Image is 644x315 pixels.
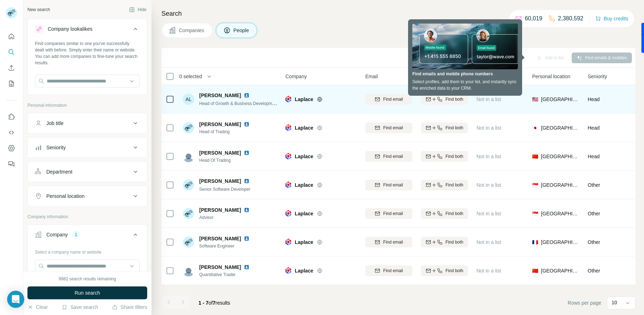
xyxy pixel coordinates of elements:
[383,239,403,245] span: Find email
[541,153,579,160] span: [GEOGRAPHIC_DATA]
[588,211,600,216] span: Other
[568,299,601,306] span: Rows per page
[183,208,194,219] img: Avatar
[244,150,249,156] img: LinkedIn logo
[28,115,147,132] button: Job title
[183,265,194,276] img: Avatar
[588,268,600,274] span: Other
[445,182,463,188] span: Find both
[27,304,48,311] button: Clear
[6,157,17,170] button: Feedback
[244,236,249,241] img: LinkedIn logo
[285,153,291,160] img: Logo of Laplace
[208,300,213,306] span: of
[588,154,599,159] span: Head
[199,149,241,156] span: [PERSON_NAME]
[365,180,412,190] button: Find email
[365,73,378,80] span: Email
[244,207,249,213] img: LinkedIn logo
[6,46,17,59] button: Search
[199,121,241,128] span: [PERSON_NAME]
[244,121,249,127] img: LinkedIn logo
[27,102,147,109] p: Personal information
[383,210,403,217] span: Find email
[295,181,313,189] span: Laplace
[7,291,24,308] div: Open Intercom Messenger
[161,9,635,19] h4: Search
[541,267,579,274] span: [GEOGRAPHIC_DATA]
[295,210,313,217] span: Laplace
[6,142,17,155] button: Dashboard
[285,210,291,217] img: Logo of Laplace
[199,206,241,214] span: [PERSON_NAME]
[445,153,463,160] span: Find both
[285,181,291,188] img: Logo of Laplace
[532,267,538,274] span: 🇨🇳
[295,96,313,103] span: Laplace
[295,153,313,160] span: Laplace
[532,124,538,131] span: 🇯🇵
[183,151,194,162] img: Avatar
[365,265,412,276] button: Find email
[383,267,403,274] span: Find email
[421,180,468,190] button: Find both
[588,96,599,102] span: Head
[541,210,579,217] span: [GEOGRAPHIC_DATA]
[183,122,194,134] img: Avatar
[199,177,241,185] span: [PERSON_NAME]
[532,96,538,103] span: 🇺🇸
[365,208,412,219] button: Find email
[532,153,538,160] span: 🇨🇳
[532,73,570,80] span: Personal location
[476,125,501,131] span: Not in a list
[383,182,403,188] span: Find email
[383,153,403,160] span: Find email
[199,92,241,99] span: [PERSON_NAME]
[35,246,140,255] div: Select a company name or website
[48,25,92,32] div: Company lookalikes
[285,267,291,274] img: Logo of Laplace
[445,96,463,102] span: Find both
[199,187,250,192] span: Senior Software Developer
[183,94,194,105] div: AL
[6,77,17,90] button: My lists
[532,181,538,189] span: 🇸🇬
[27,286,147,299] button: Run search
[46,231,68,238] div: Company
[199,129,258,135] span: Head of Trading
[476,96,501,102] span: Not in a list
[199,300,230,306] span: results
[46,168,72,175] div: Department
[199,100,278,106] span: Head of Growth & Business Development
[199,271,258,278] span: Quantitative Trader
[183,179,194,191] img: Avatar
[532,210,538,217] span: 🇸🇬
[365,122,412,133] button: Find email
[445,239,463,245] span: Find both
[6,110,17,123] button: Use Surfe on LinkedIn
[59,276,116,282] div: 9982 search results remaining
[295,267,313,274] span: Laplace
[183,236,194,248] img: Avatar
[612,299,617,306] p: 10
[27,6,50,13] div: New search
[285,239,291,245] img: Logo of Laplace
[365,237,412,247] button: Find email
[72,231,80,238] div: 1
[285,124,291,131] img: Logo of Laplace
[199,300,208,306] span: 1 - 7
[6,61,17,74] button: Enrich CSV
[383,125,403,131] span: Find email
[28,20,147,40] button: Company lookalikes
[476,73,487,80] span: Lists
[383,96,403,102] span: Find email
[588,182,600,188] span: Other
[35,40,140,66] div: Find companies similar to one you've successfully dealt with before. Simply enter their name or w...
[541,96,579,103] span: [GEOGRAPHIC_DATA]
[595,14,628,24] button: Buy credits
[199,264,241,271] span: [PERSON_NAME]
[365,94,412,105] button: Find email
[27,214,147,220] p: Company information
[179,73,202,80] span: 0 selected
[199,243,258,249] span: Software Engineer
